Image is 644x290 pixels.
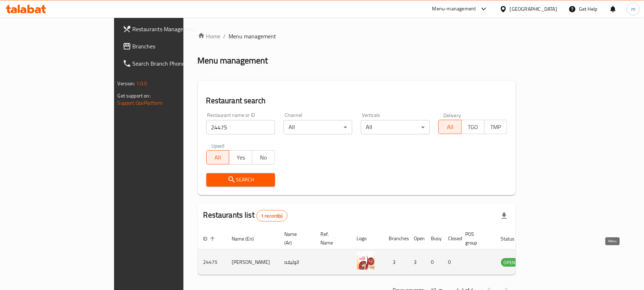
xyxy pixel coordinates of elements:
label: Upsell [211,143,225,148]
button: TMP [484,120,507,134]
li: / [223,32,226,41]
div: All [361,120,429,134]
span: Name (En) [232,234,264,243]
button: All [438,120,462,134]
button: All [206,150,230,165]
button: No [252,150,275,165]
a: Support.OpsPlatform [118,98,163,108]
span: Search [212,175,269,184]
th: Branches [383,228,408,249]
table: enhanced table [198,228,557,275]
h2: Menu management [198,55,268,66]
td: 0 [443,249,460,275]
td: 3 [383,249,408,275]
div: All [284,120,352,134]
span: Status [501,234,524,243]
div: [GEOGRAPHIC_DATA] [510,5,557,13]
th: Logo [351,228,383,249]
span: 1 record(s) [257,213,287,219]
td: 3 [408,249,426,275]
th: Closed [443,228,460,249]
span: TGO [464,122,482,132]
h2: Restaurants list [203,210,287,222]
td: 0 [426,249,443,275]
th: Open [408,228,426,249]
span: m [631,5,635,13]
img: Al Watheeka [357,252,375,270]
button: Search [206,173,275,186]
a: Restaurants Management [117,20,222,38]
h2: Restaurant search [206,95,507,106]
span: Name (Ar) [285,230,306,247]
span: All [442,122,459,132]
nav: breadcrumb [198,32,516,41]
span: OPEN [501,258,518,267]
td: [PERSON_NAME] [226,249,279,275]
span: Menu management [229,32,276,41]
span: Ref. Name [321,230,343,247]
button: Yes [229,150,252,165]
a: Search Branch Phone [117,55,222,72]
span: Restaurants Management [133,25,216,33]
th: Busy [426,228,443,249]
span: ID [203,234,217,243]
div: Total records count [256,210,287,222]
span: Branches [133,42,216,51]
span: 1.0.0 [136,79,147,88]
span: TMP [487,122,505,132]
a: Branches [117,38,222,55]
span: Yes [232,152,249,163]
span: Get support on: [118,91,151,100]
label: Delivery [443,113,461,118]
input: Search for restaurant name or ID.. [206,120,275,134]
span: All [210,152,227,163]
button: TGO [461,120,485,134]
td: الوثيقه [279,249,315,275]
div: Menu-management [432,5,476,13]
div: Export file [496,207,513,224]
span: POS group [466,230,487,247]
span: No [255,152,272,163]
span: Version: [118,79,135,88]
span: Search Branch Phone [133,59,216,68]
